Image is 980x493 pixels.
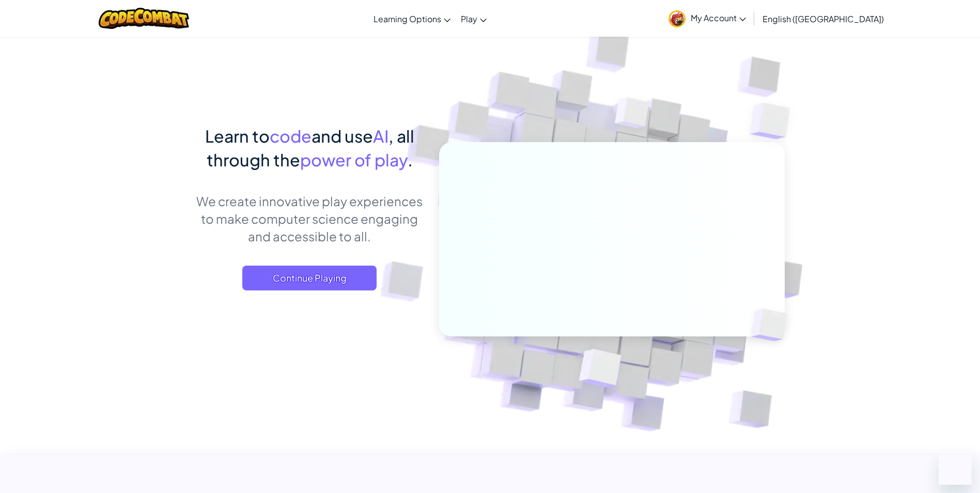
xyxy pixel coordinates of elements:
[763,13,884,24] span: English ([GEOGRAPHIC_DATA])
[368,5,456,33] a: Learning Options
[374,13,441,24] span: Learning Options
[312,126,373,146] span: and use
[242,266,377,290] a: Continue Playing
[99,8,189,29] img: CodeCombat logo
[691,12,746,23] span: My Account
[205,126,270,146] span: Learn to
[663,2,751,35] a: My Account
[373,126,388,146] span: AI
[757,5,889,33] a: English ([GEOGRAPHIC_DATA])
[408,149,413,170] span: .
[939,452,972,485] iframe: Button to launch messaging window
[270,126,312,146] span: code
[734,287,811,363] img: Overlap cubes
[300,149,408,170] span: power of play
[456,5,492,33] a: Play
[461,13,477,24] span: Play
[595,77,670,154] img: Overlap cubes
[196,192,424,245] p: We create innovative play experiences to make computer science engaging and accessible to all.
[668,10,686,27] img: avatar
[729,78,819,165] img: Overlap cubes
[553,327,646,413] img: Overlap cubes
